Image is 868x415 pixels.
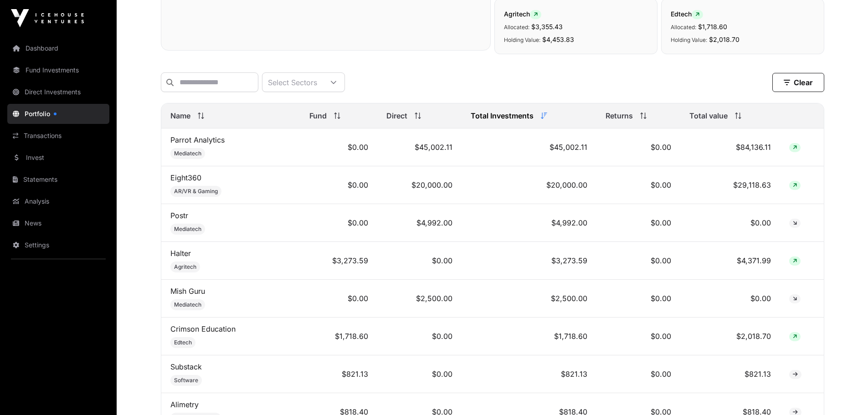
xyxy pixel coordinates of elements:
[7,235,109,255] a: Settings
[7,169,109,190] a: Statements
[680,318,780,355] td: $2,018.70
[377,242,462,280] td: $0.00
[596,242,681,280] td: $0.00
[7,126,109,146] a: Transactions
[377,128,462,166] td: $45,002.11
[174,225,201,233] span: Mediatech
[680,355,780,393] td: $821.13
[596,204,681,242] td: $0.00
[671,36,707,43] span: Holding Value:
[300,318,377,355] td: $1,718.60
[174,339,192,346] span: Edtech
[11,9,84,27] img: Icehouse Ventures Logo
[7,82,109,102] a: Direct Investments
[7,148,109,168] a: Invest
[170,362,202,371] a: Substack
[300,280,377,318] td: $0.00
[7,60,109,80] a: Fund Investments
[300,242,377,280] td: $3,273.59
[680,128,780,166] td: $84,136.11
[300,355,377,393] td: $821.13
[471,110,534,121] span: Total Investments
[680,242,780,280] td: $4,371.99
[462,280,596,318] td: $2,500.00
[698,23,727,31] span: $1,718.60
[462,355,596,393] td: $821.13
[504,36,540,43] span: Holding Value:
[174,188,218,195] span: AR/VR & Gaming
[680,280,780,318] td: $0.00
[772,73,824,92] button: Clear
[671,10,703,18] span: Edtech
[300,128,377,166] td: $0.00
[309,110,327,121] span: Fund
[300,204,377,242] td: $0.00
[822,371,868,415] iframe: Chat Widget
[689,110,728,121] span: Total value
[170,135,225,144] a: Parrot Analytics
[7,191,109,211] a: Analysis
[680,204,780,242] td: $0.00
[462,128,596,166] td: $45,002.11
[596,318,681,355] td: $0.00
[709,36,740,43] span: $2,018.70
[262,73,323,92] div: Select Sectors
[377,355,462,393] td: $0.00
[377,166,462,204] td: $20,000.00
[170,249,191,258] a: Halter
[377,280,462,318] td: $2,500.00
[504,24,529,31] span: Allocated:
[386,110,407,121] span: Direct
[300,166,377,204] td: $0.00
[596,280,681,318] td: $0.00
[377,204,462,242] td: $4,992.00
[174,150,201,157] span: Mediatech
[671,24,696,31] span: Allocated:
[7,38,109,58] a: Dashboard
[606,110,633,121] span: Returns
[504,10,541,18] span: Agritech
[462,318,596,355] td: $1,718.60
[170,400,199,409] a: Alimetry
[542,36,574,43] span: $4,453.83
[462,166,596,204] td: $20,000.00
[174,301,201,308] span: Mediatech
[174,377,198,384] span: Software
[7,213,109,233] a: News
[596,166,681,204] td: $0.00
[170,287,205,296] a: Mish Guru
[170,173,201,182] a: Eight360
[170,110,190,121] span: Name
[174,263,196,271] span: Agritech
[462,204,596,242] td: $4,992.00
[462,242,596,280] td: $3,273.59
[531,23,563,31] span: $3,355.43
[596,355,681,393] td: $0.00
[596,128,681,166] td: $0.00
[7,104,109,124] a: Portfolio
[170,324,236,333] a: Crimson Education
[170,211,188,220] a: Postr
[377,318,462,355] td: $0.00
[680,166,780,204] td: $29,118.63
